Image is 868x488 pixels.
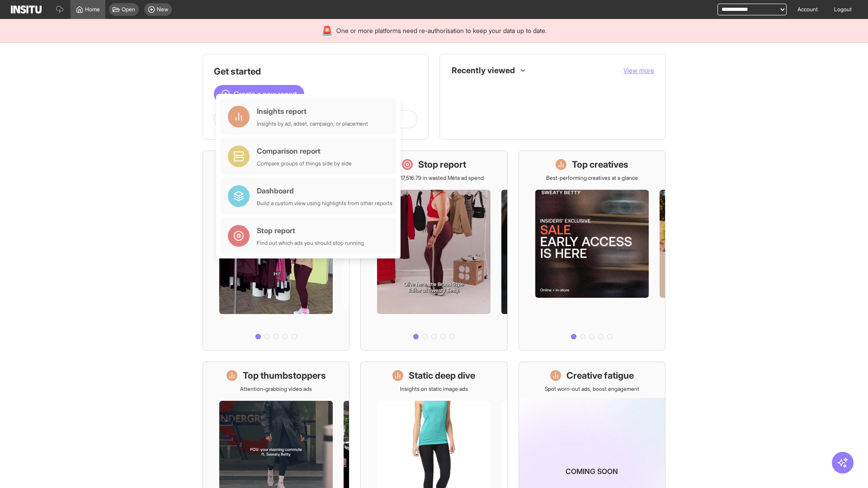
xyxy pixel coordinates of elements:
span: Open [122,6,135,13]
p: Attention-grabbing video ads [240,385,312,393]
h1: Stop report [418,158,466,171]
img: Logo [11,5,42,14]
span: Home [85,6,100,13]
div: Stop report [257,225,364,236]
span: New [157,6,168,13]
p: Best-performing creatives at a glance [546,174,638,182]
div: Build a custom view using highlights from other reports [257,200,392,207]
button: View more [623,66,654,75]
div: Comparison report [257,145,352,156]
p: Save £17,516.79 in wasted Meta ad spend [384,174,484,182]
div: Insights by ad, adset, campaign, or placement [257,120,368,127]
div: Find out which ads you should stop running [257,239,364,247]
div: Compare groups of things side by side [257,160,352,167]
span: View more [623,66,654,74]
h1: Top creatives [572,158,628,171]
p: Insights on static image ads [400,385,468,393]
div: Insights report [257,106,368,117]
div: 🚨 [321,24,333,37]
a: Stop reportSave £17,516.79 in wasted Meta ad spend [360,150,507,351]
h1: Get started [214,65,417,78]
button: Create a new report [214,85,304,103]
a: Top creativesBest-performing creatives at a glance [519,150,665,351]
div: Dashboard [257,185,392,196]
h1: Top thumbstoppers [243,369,326,382]
span: Create a new report [234,89,297,99]
a: What's live nowSee all active ads instantly [203,150,349,351]
h1: Static deep dive [409,369,475,382]
span: One or more platforms need re-authorisation to keep your data up to date. [336,26,547,35]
